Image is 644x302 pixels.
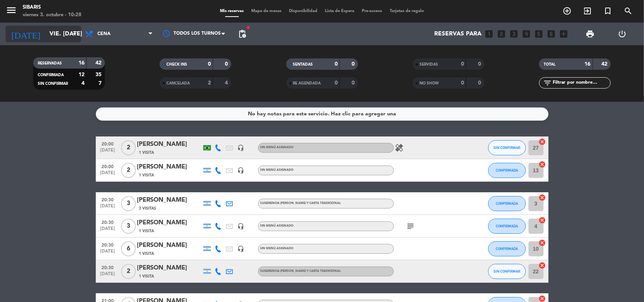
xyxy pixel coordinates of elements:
span: Reservas para [435,31,482,38]
div: [PERSON_NAME] [137,218,201,228]
span: sugerencia [PERSON_NAME] y carta tradicional [260,270,341,273]
span: [DATE] [98,271,117,280]
i: arrow_drop_down [70,29,79,38]
i: cancel [539,161,546,168]
button: CONFIRMADA [488,219,526,234]
i: menu [6,5,17,16]
span: Lista de Espera [321,9,358,13]
i: cancel [539,262,546,269]
span: CONFIRMADA [496,201,518,205]
i: exit_to_app [583,6,592,15]
strong: 12 [78,72,85,77]
span: Pre-acceso [358,9,386,13]
span: 1 Visita [139,150,154,156]
span: Sin menú asignado [260,146,294,149]
span: SIN CONFIRMAR [493,146,520,150]
span: Mapa de mesas [247,9,285,13]
i: looks_two [497,29,507,39]
i: healing [395,143,404,152]
span: 2 [121,163,136,178]
span: 1 Visita [139,273,154,279]
button: SIN CONFIRMAR [488,140,526,155]
i: looks_4 [522,29,532,39]
i: looks_6 [547,29,556,39]
span: SERVIDAS [420,63,438,66]
i: add_circle_outline [563,6,572,15]
i: search [624,6,633,15]
strong: 7 [98,81,103,86]
span: [DATE] [98,249,117,258]
div: No hay notas para este servicio. Haz clic para agregar una [248,110,396,118]
span: NO SHOW [420,81,439,85]
span: [DATE] [98,204,117,212]
span: 20:30 [98,218,117,226]
button: menu [6,5,17,18]
i: cancel [539,194,546,201]
div: [PERSON_NAME] [137,140,201,149]
i: looks_5 [534,29,544,39]
span: 2 [121,140,136,155]
span: Sin menú asignado [260,224,294,227]
i: cancel [539,138,546,146]
span: SIN CONFIRMAR [493,269,520,273]
i: looks_3 [509,29,519,39]
strong: 0 [461,61,464,67]
span: Cena [97,31,111,37]
span: TOTAL [544,63,555,66]
span: pending_actions [238,29,247,38]
span: RE AGENDADA [293,81,321,85]
span: Disponibilidad [285,9,321,13]
strong: 0 [225,61,230,67]
strong: 0 [461,80,464,86]
span: print [586,29,595,38]
span: CONFIRMADA [496,168,518,172]
strong: 0 [478,80,483,86]
i: headset_mic [238,167,244,174]
span: fiber_manual_record [246,25,251,30]
i: turned_in_not [603,6,612,15]
strong: 0 [478,61,483,67]
i: [DATE] [6,26,46,42]
i: subject [406,222,415,231]
strong: 42 [95,60,103,66]
div: [PERSON_NAME] [137,241,201,250]
strong: 42 [602,61,609,67]
span: SIN CONFIRMAR [38,82,68,86]
span: Sin menú asignado [260,247,294,250]
span: [DATE] [98,148,117,156]
strong: 0 [208,61,211,67]
i: cancel [539,216,546,224]
strong: 0 [352,61,356,67]
button: CONFIRMADA [488,163,526,178]
span: CONFIRMADA [38,73,64,77]
span: 20:30 [98,263,117,271]
span: 20:00 [98,162,117,170]
i: filter_list [543,78,552,87]
span: 20:30 [98,195,117,204]
span: CONFIRMADA [496,224,518,228]
i: headset_mic [238,223,244,230]
i: add_box [559,29,569,39]
div: [PERSON_NAME] [137,263,201,273]
div: LOG OUT [606,23,638,45]
div: [PERSON_NAME] [137,195,201,205]
span: Tarjetas de regalo [386,9,428,13]
span: [DATE] [98,170,117,179]
span: RESERVADAS [38,61,62,65]
strong: 4 [81,81,85,86]
span: Mis reservas [216,9,247,13]
strong: 16 [78,60,85,66]
input: Filtrar por nombre... [552,79,610,87]
i: cancel [539,239,546,247]
span: 1 Visita [139,228,154,234]
button: SIN CONFIRMAR [488,264,526,279]
span: sugerencia [PERSON_NAME] y carta tradicional [260,202,341,205]
span: 6 [121,241,136,256]
span: 1 Visita [139,251,154,257]
div: viernes 3. octubre - 10:28 [23,11,81,19]
div: [PERSON_NAME] [137,162,201,172]
strong: 0 [335,61,338,67]
span: 20:00 [98,139,117,148]
span: CHECK INS [166,63,187,66]
span: CANCELADA [166,81,190,85]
